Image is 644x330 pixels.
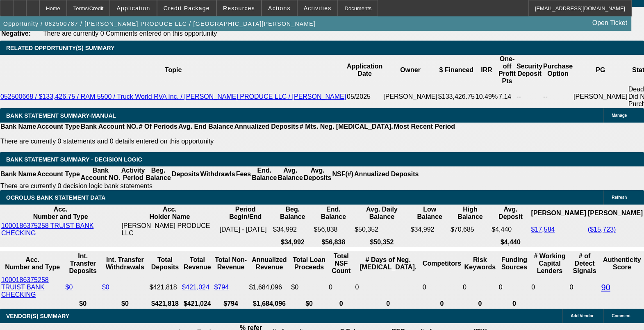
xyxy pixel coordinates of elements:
td: $133,426.75 [438,85,475,108]
th: Sum of the Total NSF Count and Total Overdraft Fee Count from Ocrolus [328,252,354,275]
th: 0 [498,300,530,308]
th: Fees [236,166,251,182]
a: $0 [102,284,109,291]
a: Open Ticket [589,16,630,30]
th: $0 [65,300,101,308]
span: Resources [223,5,255,11]
span: OCROLUS BANK STATEMENT DATA [6,194,105,201]
td: $56,838 [314,222,354,237]
th: Avg. Daily Balance [354,205,409,221]
td: $70,685 [450,222,490,237]
th: Avg. End Balance [178,123,234,131]
th: IRR [475,55,498,85]
span: Opportunity / 082500787 / [PERSON_NAME] PRODUCE LLC / [GEOGRAPHIC_DATA][PERSON_NAME] [3,20,316,27]
td: 10.49% [475,85,498,108]
td: 0 [569,276,600,299]
td: 0 [355,276,421,299]
span: Bank Statement Summary - Decision Logic [6,156,142,163]
td: $4,440 [491,222,530,237]
th: 0 [328,300,354,308]
th: # Of Periods [139,123,178,131]
th: [PERSON_NAME] [587,205,643,221]
td: -- [516,85,543,108]
th: Account Type [36,166,80,182]
td: 05/2025 [346,85,383,108]
th: $1,684,096 [249,300,290,308]
th: # of Detect Signals [569,252,600,275]
th: Security Deposit [516,55,543,85]
th: 0 [462,300,498,308]
td: $34,992 [410,222,449,237]
th: One-off Profit Pts [498,55,516,85]
th: Total Revenue [182,252,213,275]
th: 0 [422,300,462,308]
th: $56,838 [314,238,354,246]
span: Activities [304,5,332,11]
span: Application [116,5,150,11]
span: Manage [612,113,627,118]
th: Acc. Number and Type [1,252,64,275]
th: $4,440 [491,238,530,246]
th: Bank Account NO. [80,123,139,131]
th: # Mts. Neg. [MEDICAL_DATA]. [299,123,394,131]
a: ($15,723) [588,226,616,233]
th: Acc. Holder Name [121,205,218,221]
span: BANK STATEMENT SUMMARY-MANUAL [6,112,116,119]
th: $0 [102,300,148,308]
th: NSF(#) [332,166,354,182]
a: $421,024 [182,284,209,291]
th: Authenticity Score [601,252,643,275]
th: Period Begin/End [219,205,272,221]
th: Bank Account NO. [80,166,121,182]
td: 0 [422,276,462,299]
th: $421,024 [182,300,213,308]
td: -- [543,85,573,108]
td: 0 [328,276,354,299]
th: $ Financed [438,55,475,85]
th: $794 [214,300,248,308]
td: $50,352 [354,222,409,237]
button: Credit Package [157,0,216,16]
span: Credit Package [164,5,210,11]
th: $421,818 [149,300,181,308]
td: $34,992 [273,222,313,237]
th: Total Loan Proceeds [291,252,328,275]
th: Avg. Deposit [491,205,530,221]
th: Beg. Balance [145,166,171,182]
a: 90 [601,283,610,292]
th: $50,352 [354,238,409,246]
td: [PERSON_NAME] [573,85,628,108]
th: $34,992 [273,238,313,246]
th: Account Type [36,123,80,131]
span: Comment [612,314,630,318]
button: Resources [217,0,261,16]
th: Int. Transfer Withdrawals [102,252,148,275]
th: Competitors [422,252,462,275]
th: $0 [291,300,328,308]
span: VENDOR(S) SUMMARY [6,313,69,319]
td: 0 [462,276,498,299]
a: 052500668 / $133,426.75 / RAM 5500 / Truck World RVA Inc. / [PERSON_NAME] PRODUCE LLC / [PERSON_N... [0,93,346,100]
button: Actions [262,0,297,16]
a: $0 [66,284,73,291]
a: $794 [214,284,229,291]
th: # Days of Neg. [MEDICAL_DATA]. [355,252,421,275]
td: $0 [291,276,328,299]
th: Total Deposits [149,252,181,275]
span: Add Vendor [571,314,594,318]
span: RELATED OPPORTUNITY(S) SUMMARY [6,45,114,51]
th: Activity Period [121,166,146,182]
td: 0 [498,276,530,299]
a: $17,584 [531,226,555,233]
td: $421,818 [149,276,181,299]
th: Funding Sources [498,252,530,275]
th: Beg. Balance [273,205,313,221]
th: Total Non-Revenue [214,252,248,275]
th: Avg. Deposits [303,166,332,182]
th: Application Date [346,55,383,85]
span: 0 [531,284,535,291]
th: Low Balance [410,205,449,221]
th: Risk Keywords [462,252,498,275]
p: There are currently 0 statements and 0 details entered on this opportunity [0,138,455,145]
div: $1,684,096 [249,284,290,291]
